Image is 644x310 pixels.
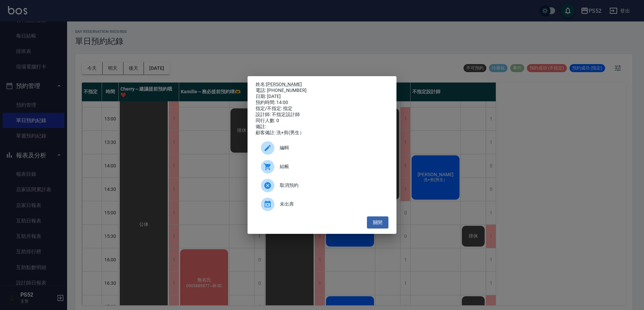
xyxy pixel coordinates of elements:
[280,144,383,151] span: 編輯
[256,100,388,106] div: 預約時間: 14:00
[266,82,302,87] a: [PERSON_NAME]
[256,82,388,88] p: 姓名:
[280,182,383,189] span: 取消預約
[367,216,388,229] button: 關閉
[256,130,388,136] div: 顧客備註: 洗+剪(男生）
[256,106,388,112] div: 指定/不指定: 指定
[256,176,388,195] div: 取消預約
[256,112,388,118] div: 設計師: 不指定設計師
[256,195,388,214] div: 未出席
[280,163,383,170] span: 結帳
[280,201,383,208] span: 未出席
[256,118,388,124] div: 同行人數: 0
[256,94,388,100] div: 日期: [DATE]
[256,157,388,176] a: 結帳
[256,139,388,157] div: 編輯
[256,124,388,130] div: 備註:
[256,88,388,94] div: 電話: [PHONE_NUMBER]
